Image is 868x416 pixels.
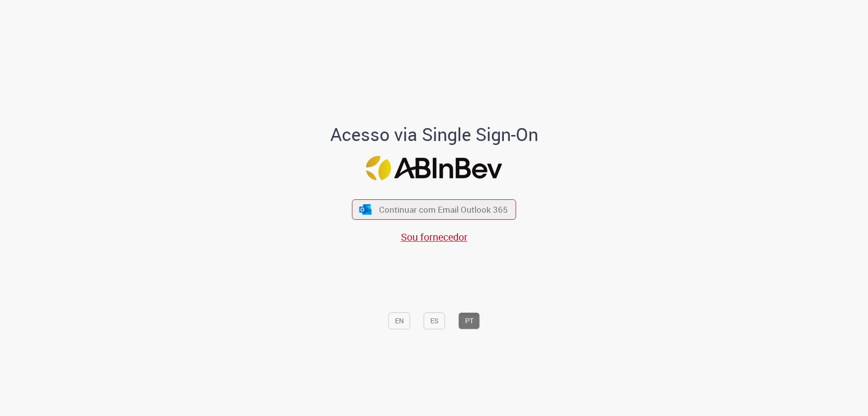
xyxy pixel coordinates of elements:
span: Continuar com Email Outlook 365 [379,204,508,215]
h1: Acesso via Single Sign-On [296,125,572,144]
button: PT [459,312,480,329]
button: EN [388,312,410,329]
button: ES [424,312,445,329]
img: Logo ABInBev [366,156,502,181]
a: Sou fornecedor [401,230,468,244]
img: ícone Azure/Microsoft 360 [358,204,372,215]
button: ícone Azure/Microsoft 360 Continuar com Email Outlook 365 [352,199,516,220]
